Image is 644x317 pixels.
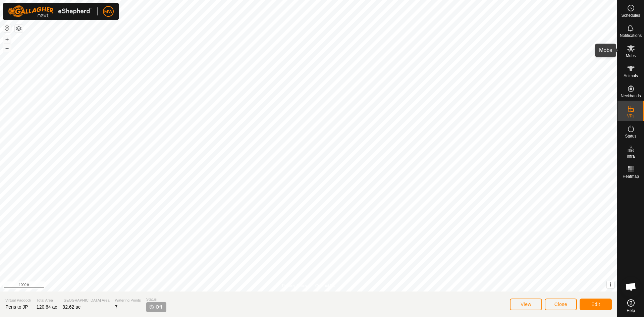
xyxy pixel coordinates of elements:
[315,283,335,289] a: Contact Us
[3,35,11,43] button: +
[591,302,600,307] span: Edit
[5,298,31,303] span: Virtual Paddock
[627,154,635,158] span: Infra
[115,298,141,303] span: Watering Points
[5,304,28,310] span: Pens to JP
[545,299,577,310] button: Close
[627,114,634,118] span: VPs
[115,304,118,310] span: 7
[623,174,639,178] span: Heatmap
[8,5,92,17] img: Gallagher Logo
[627,309,635,313] span: Help
[610,282,611,287] span: i
[580,299,612,310] button: Edit
[37,304,57,310] span: 120.64 ac
[510,299,542,310] button: View
[621,94,641,98] span: Neckbands
[37,298,57,303] span: Total Area
[3,24,11,32] button: Reset Map
[62,298,109,303] span: [GEOGRAPHIC_DATA] Area
[607,281,614,288] button: i
[62,304,80,310] span: 32.62 ac
[156,304,162,311] span: Off
[521,302,531,307] span: View
[625,134,636,138] span: Status
[146,297,166,302] span: Status
[621,277,641,297] div: Open chat
[626,54,636,58] span: Mobs
[624,74,638,78] span: Animals
[621,13,640,17] span: Schedules
[554,302,567,307] span: Close
[149,304,154,310] img: turn-off
[104,8,113,15] span: MW
[282,283,307,289] a: Privacy Policy
[620,34,642,38] span: Notifications
[15,24,23,33] button: Map Layers
[3,44,11,52] button: –
[618,297,644,315] a: Help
